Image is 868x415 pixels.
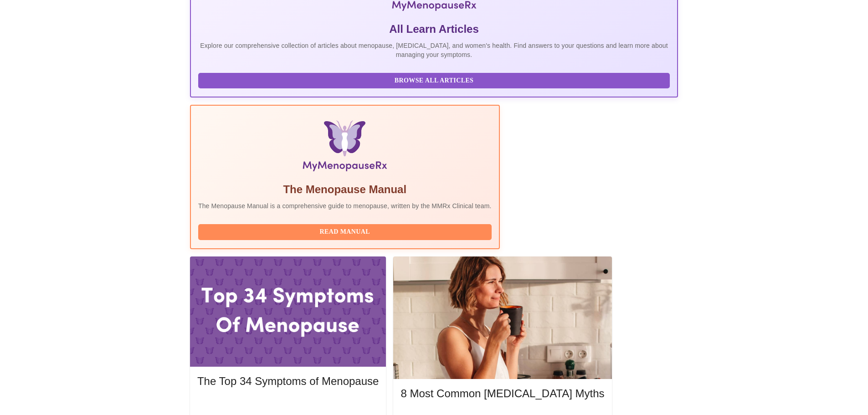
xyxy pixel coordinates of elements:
a: Browse All Articles [198,76,672,84]
span: Read Manual [207,226,483,238]
p: The Menopause Manual is a comprehensive guide to menopause, written by the MMRx Clinical team. [198,201,492,210]
button: Read Manual [198,224,492,240]
span: Browse All Articles [207,75,661,87]
h5: The Menopause Manual [198,182,492,197]
h5: All Learn Articles [198,22,670,36]
button: Browse All Articles [198,73,670,89]
span: Read More [206,399,370,410]
a: Read Manual [198,227,494,235]
img: Menopause Manual [245,120,445,175]
h5: The Top 34 Symptoms of Menopause [197,374,379,389]
p: Explore our comprehensive collection of articles about menopause, [MEDICAL_DATA], and women's hea... [198,41,670,59]
a: Read More [197,400,381,408]
h5: 8 Most Common [MEDICAL_DATA] Myths [401,386,604,401]
button: Read More [197,397,379,413]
